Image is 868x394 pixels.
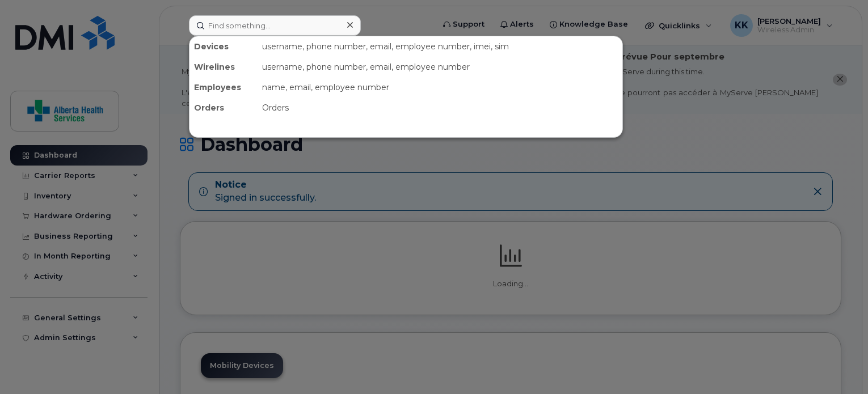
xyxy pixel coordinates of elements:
[189,98,258,118] div: Orders
[258,77,622,98] div: name, email, employee number
[189,36,258,57] div: Devices
[258,36,622,57] div: username, phone number, email, employee number, imei, sim
[189,57,258,77] div: Wirelines
[258,57,622,77] div: username, phone number, email, employee number
[189,77,258,98] div: Employees
[258,98,622,118] div: Orders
